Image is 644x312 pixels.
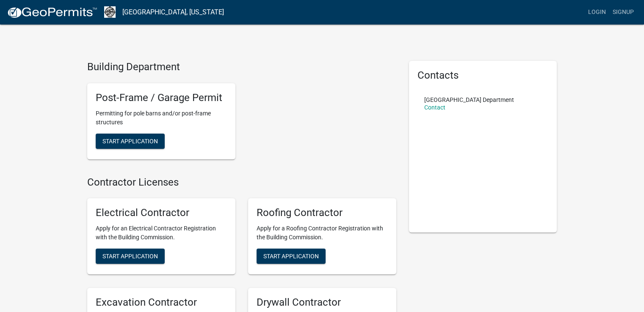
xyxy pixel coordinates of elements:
img: Newton County, Indiana [104,6,116,18]
span: Start Application [102,137,158,144]
span: Start Application [102,253,158,260]
h5: Electrical Contractor [96,207,227,219]
p: Apply for an Electrical Contractor Registration with the Building Commission. [96,224,227,242]
p: Apply for a Roofing Contractor Registration with the Building Commission. [257,224,388,242]
h4: Contractor Licenses [87,176,396,189]
button: Start Application [96,249,165,264]
h5: Drywall Contractor [257,296,388,309]
h4: Building Department [87,61,396,73]
h5: Excavation Contractor [96,296,227,309]
a: Signup [609,4,637,20]
a: Contact [424,104,445,111]
span: Start Application [263,253,319,260]
h5: Post-Frame / Garage Permit [96,92,227,104]
h5: Roofing Contractor [257,207,388,219]
a: Login [585,4,609,20]
p: Permitting for pole barns and/or post-frame structures [96,109,227,127]
button: Start Application [96,134,165,149]
a: [GEOGRAPHIC_DATA], [US_STATE] [122,5,224,19]
button: Start Application [257,249,326,264]
h5: Contacts [417,69,549,82]
p: [GEOGRAPHIC_DATA] Department [424,97,514,103]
